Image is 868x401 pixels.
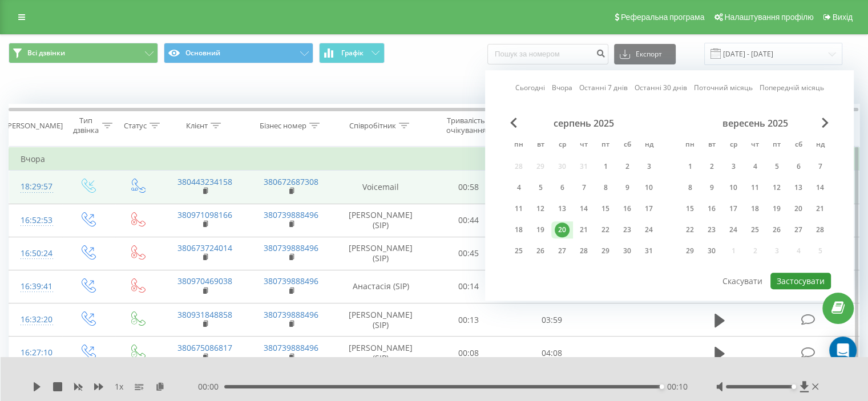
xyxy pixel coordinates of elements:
[551,200,573,217] div: ср 13 серп 2025 р.
[704,222,719,237] div: 23
[554,137,571,154] abbr: середа
[9,43,158,63] button: Всі дзвінки
[515,83,545,94] a: Сьогодні
[724,13,813,22] span: Налаштування профілю
[264,342,318,353] a: 380739888496
[788,158,809,175] div: сб 6 вер 2025 р.
[726,180,741,195] div: 10
[766,221,788,238] div: пт 26 вер 2025 р.
[683,159,697,174] div: 1
[530,242,551,260] div: вт 26 серп 2025 р.
[748,201,762,216] div: 18
[551,179,573,196] div: ср 6 серп 2025 р.
[769,180,784,195] div: 12
[641,201,656,216] div: 17
[788,200,809,217] div: сб 20 вер 2025 р.
[791,159,806,174] div: 6
[264,176,318,187] a: 380672687308
[704,244,719,258] div: 30
[124,121,147,131] div: Статус
[681,137,699,154] abbr: понеділок
[616,242,638,260] div: сб 30 серп 2025 р.
[264,209,318,220] a: 380739888496
[21,276,51,298] div: 16:39:41
[508,242,530,260] div: пн 25 серп 2025 р.
[579,83,628,94] a: Останні 7 днів
[510,118,517,128] span: Previous Month
[769,159,784,174] div: 5
[552,83,572,94] a: Вчора
[616,179,638,196] div: сб 9 серп 2025 р.
[822,118,829,128] span: Next Month
[726,201,741,216] div: 17
[576,201,591,216] div: 14
[427,303,510,337] td: 00:13
[177,342,232,353] a: 380675086817
[744,158,766,175] div: чт 4 вер 2025 р.
[427,270,510,303] td: 00:14
[21,176,51,198] div: 18:29:57
[21,309,51,331] div: 16:32:20
[748,180,762,195] div: 11
[766,158,788,175] div: пт 5 вер 2025 р.
[164,43,313,63] button: Основний
[660,384,664,389] div: Accessibility label
[597,137,614,154] abbr: п’ятниця
[21,242,51,265] div: 16:50:24
[334,171,427,204] td: Voicemail
[746,137,764,154] abbr: четвер
[487,44,608,64] input: Пошук за номером
[791,180,806,195] div: 13
[334,270,427,303] td: Анастасія (SIP)
[334,204,427,237] td: [PERSON_NAME] (SIP)
[701,221,722,238] div: вт 23 вер 2025 р.
[722,221,744,238] div: ср 24 вер 2025 р.
[616,221,638,238] div: сб 23 серп 2025 р.
[508,221,530,238] div: пн 18 серп 2025 р.
[551,221,573,238] div: ср 20 серп 2025 р.
[679,242,701,260] div: пн 29 вер 2025 р.
[766,179,788,196] div: пт 12 вер 2025 р.
[744,221,766,238] div: чт 25 вер 2025 р.
[694,83,753,94] a: Поточний місяць
[809,200,831,217] div: нд 21 вер 2025 р.
[533,222,548,237] div: 19
[533,244,548,258] div: 26
[438,116,495,135] div: Тривалість очікування
[576,222,591,237] div: 21
[511,201,526,216] div: 11
[726,222,741,237] div: 24
[334,237,427,270] td: [PERSON_NAME] (SIP)
[683,244,697,258] div: 29
[555,222,570,237] div: 20
[813,180,827,195] div: 14
[555,244,570,258] div: 27
[809,221,831,238] div: нд 28 вер 2025 р.
[598,159,613,174] div: 1
[769,222,784,237] div: 26
[598,222,613,237] div: 22
[72,116,99,135] div: Тип дзвінка
[595,158,616,175] div: пт 1 серп 2025 р.
[573,221,595,238] div: чт 21 серп 2025 р.
[530,179,551,196] div: вт 5 серп 2025 р.
[703,137,720,154] abbr: вівторок
[809,179,831,196] div: нд 14 вер 2025 р.
[725,137,742,154] abbr: середа
[679,158,701,175] div: пн 1 вер 2025 р.
[427,204,510,237] td: 00:44
[667,381,688,392] span: 00:10
[510,137,527,154] abbr: понеділок
[614,44,676,64] button: Експорт
[766,200,788,217] div: пт 19 вер 2025 р.
[264,242,318,253] a: 380739888496
[809,158,831,175] div: нд 7 вер 2025 р.
[533,201,548,216] div: 12
[598,180,613,195] div: 8
[635,83,687,94] a: Останні 30 днів
[334,303,427,337] td: [PERSON_NAME] (SIP)
[641,180,656,195] div: 10
[616,200,638,217] div: сб 16 серп 2025 р.
[555,180,570,195] div: 6
[595,179,616,196] div: пт 8 серп 2025 р.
